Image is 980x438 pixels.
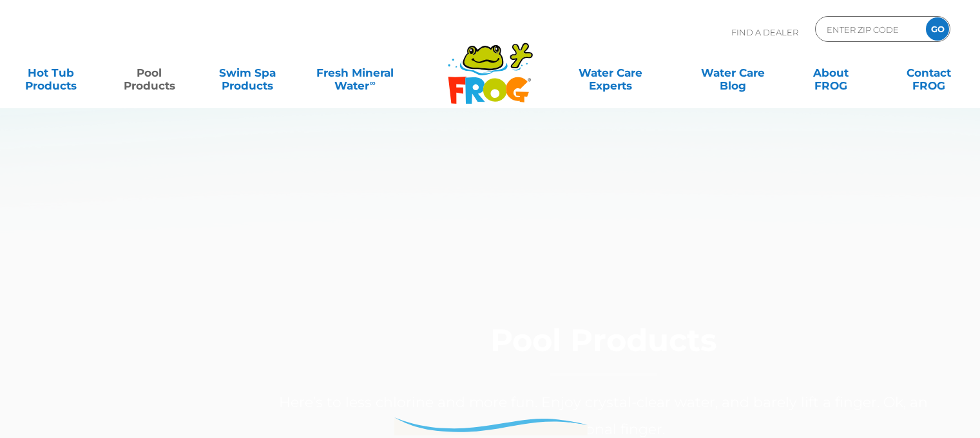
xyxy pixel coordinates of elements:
a: PoolProducts [111,60,187,86]
input: GO [926,17,949,41]
p: Find A Dealer [731,16,798,48]
sup: ∞ [369,78,375,88]
a: Swim SpaProducts [209,60,285,86]
img: Frog Products Logo [441,26,540,104]
h1: Pool Products [276,323,930,376]
a: Hot TubProducts [13,60,89,86]
a: AboutFROG [793,60,869,86]
a: Water CareExperts [548,60,673,86]
a: ContactFROG [891,60,967,86]
a: Water CareBlog [695,60,771,86]
a: Fresh MineralWater∞ [307,60,403,86]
